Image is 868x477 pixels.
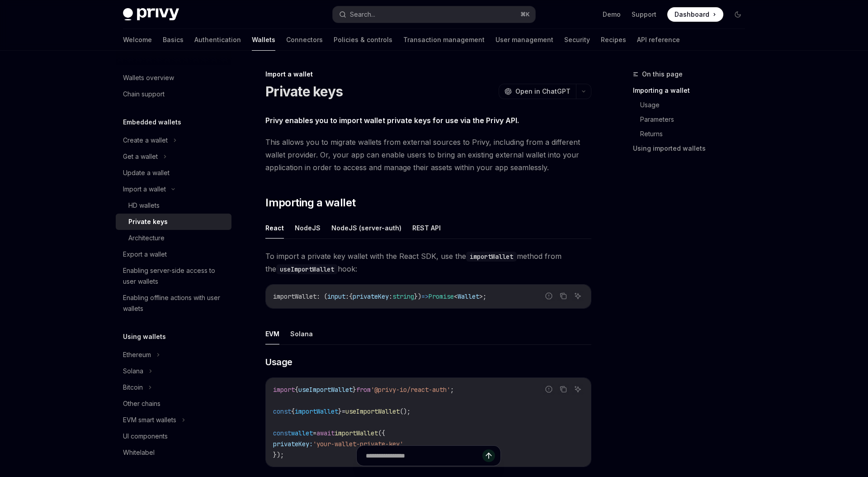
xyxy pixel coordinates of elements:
strong: Privy enables you to import wallet private keys for use via the Privy API. [265,116,519,125]
a: Private keys [116,214,231,230]
span: } [353,386,356,394]
div: Import a wallet [265,70,591,79]
span: : [345,292,349,301]
a: Recipes [601,29,626,51]
a: Policies & controls [334,29,392,51]
span: import [273,386,295,394]
button: EVM [265,323,279,344]
span: = [342,407,345,415]
div: Whitelabel [123,447,155,458]
span: < [454,292,458,301]
div: Search... [350,9,375,20]
span: This allows you to migrate wallets from external sources to Privy, including from a different wal... [265,136,591,174]
button: Send message [482,449,495,462]
div: Solana [123,366,143,377]
div: Architecture [128,233,165,243]
span: wallet [291,429,313,437]
div: Import a wallet [123,184,166,195]
a: Importing a wallet [633,83,752,98]
button: React [265,217,284,238]
a: Transaction management [403,29,485,51]
span: { [295,386,298,394]
span: privateKey: [273,440,313,448]
span: importWallet [295,407,338,415]
span: => [421,292,429,301]
div: Update a wallet [123,167,170,178]
a: UI components [116,428,231,444]
a: Using imported wallets [633,141,752,156]
div: Enabling offline actions with user wallets [123,292,226,314]
a: User management [495,29,553,51]
a: Architecture [116,230,231,246]
div: UI components [123,431,168,442]
a: HD wallets [116,197,231,214]
span: from [356,386,371,394]
a: Welcome [123,29,152,51]
span: On this page [642,69,683,80]
button: Report incorrect code [543,290,555,302]
code: useImportWallet [276,264,338,274]
h1: Private keys [265,83,343,100]
a: Wallets overview [116,70,231,86]
a: Export a wallet [116,246,231,262]
button: Ask AI [572,383,584,395]
a: Wallets [252,29,275,51]
a: Parameters [640,112,752,127]
span: ({ [378,429,385,437]
span: { [349,292,353,301]
button: Solana [290,323,313,344]
span: : [389,292,392,301]
div: Ethereum [123,349,151,360]
span: = [313,429,316,437]
span: ; [450,386,454,394]
span: useImportWallet [345,407,400,415]
div: Other chains [123,398,160,409]
a: Returns [640,127,752,141]
img: dark logo [123,8,179,21]
div: Private keys [128,216,168,227]
h5: Using wallets [123,331,166,342]
span: Promise [429,292,454,301]
div: Export a wallet [123,249,167,260]
div: Chain support [123,89,165,100]
a: Whitelabel [116,444,231,461]
button: Report incorrect code [543,383,555,395]
a: Enabling server-side access to user wallets [116,262,231,290]
a: Security [564,29,590,51]
span: 'your-wallet-private-key' [313,440,403,448]
code: importWallet [466,252,517,262]
button: NodeJS [295,217,321,238]
span: ; [483,292,486,301]
a: Other chains [116,396,231,412]
span: useImportWallet [298,386,353,394]
span: (); [400,407,410,415]
button: REST API [412,217,441,238]
div: Create a wallet [123,135,168,146]
span: string [392,292,414,301]
span: const [273,407,291,415]
a: Chain support [116,86,231,102]
span: Dashboard [675,10,709,19]
span: To import a private key wallet with the React SDK, use the method from the hook: [265,250,591,275]
button: NodeJS (server-auth) [331,217,401,238]
span: Open in ChatGPT [515,87,571,96]
button: Open in ChatGPT [499,84,576,99]
a: Demo [603,10,621,19]
span: input [327,292,345,301]
span: privateKey [353,292,389,301]
a: Dashboard [667,7,723,22]
span: Importing a wallet [265,196,355,210]
a: Support [632,10,656,19]
span: ⌘ K [520,11,530,18]
a: Update a wallet [116,165,231,181]
span: Usage [265,356,292,368]
button: Ask AI [572,290,584,302]
h5: Embedded wallets [123,117,181,128]
button: Copy the contents from the code block [557,290,569,302]
span: const [273,429,291,437]
span: importWallet [335,429,378,437]
span: }) [414,292,421,301]
span: > [479,292,483,301]
button: Toggle dark mode [731,7,745,22]
span: : ( [316,292,327,301]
